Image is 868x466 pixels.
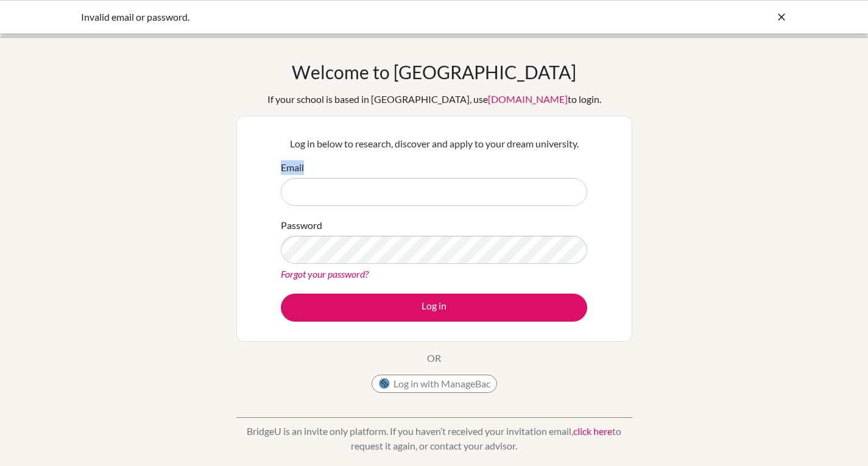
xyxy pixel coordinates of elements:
label: Password [281,218,322,233]
a: [DOMAIN_NAME] [488,93,568,105]
label: Email [281,160,304,175]
button: Log in [281,294,587,322]
button: Log in with ManageBac [372,375,497,393]
div: Invalid email or password. [81,10,605,24]
a: Forgot your password? [281,268,369,280]
p: BridgeU is an invite only platform. If you haven’t received your invitation email, to request it ... [236,424,632,453]
a: click here [573,425,612,437]
h1: Welcome to [GEOGRAPHIC_DATA] [292,61,576,83]
p: OR [427,351,441,365]
div: If your school is based in [GEOGRAPHIC_DATA], use to login. [267,92,601,107]
p: Log in below to research, discover and apply to your dream university. [281,136,587,151]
